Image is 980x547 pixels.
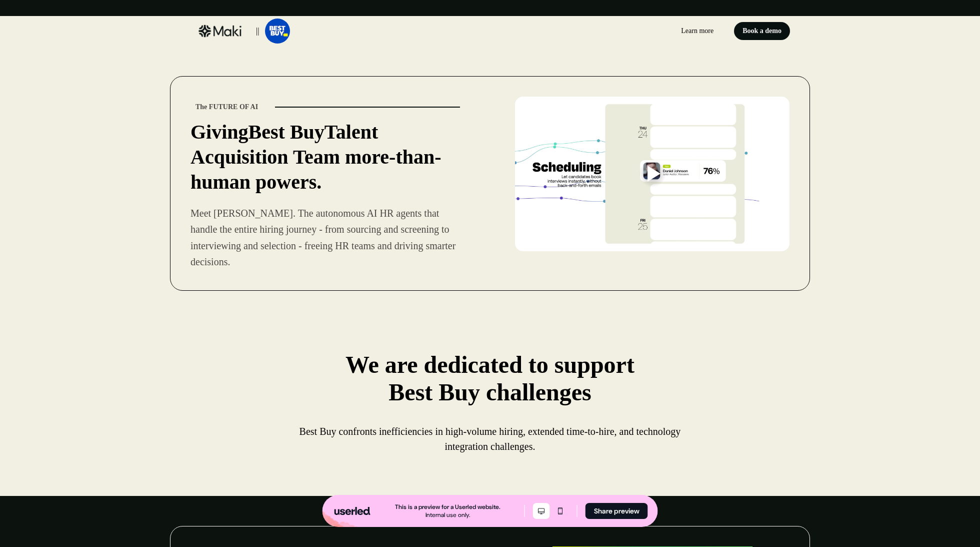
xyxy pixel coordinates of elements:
[190,121,441,193] strong: Talent Acquisition Team more-than-human powers.
[190,120,465,195] p: Best Buy
[195,103,258,111] strong: The FUTURE OF AI
[299,426,681,452] span: Best Buy confronts inefficiencies in high-volume hiring, extended time-to-hire, and technology in...
[585,503,648,519] button: Share preview
[190,121,248,143] strong: Giving
[425,511,470,519] div: Internal use only.
[345,351,634,406] p: We are dedicated to support Best Buy challenges
[190,205,465,270] p: Meet [PERSON_NAME]. The autonomous AI HR agents that handle the entire hiring journey - from sour...
[533,503,550,519] button: Desktop mode
[256,25,259,37] p: ||
[395,503,500,511] div: This is a preview for a Userled website.
[552,503,569,519] button: Mobile mode
[734,22,790,40] button: Book a demo
[673,22,721,40] a: Learn more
